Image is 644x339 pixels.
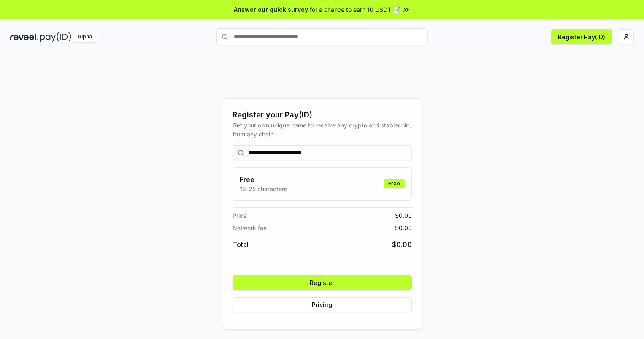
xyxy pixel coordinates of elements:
[233,211,246,220] span: Price
[240,174,287,184] h3: Free
[234,5,308,14] span: Answer our quick survey
[392,239,412,250] span: $ 0.00
[73,32,97,42] div: Alpha
[310,5,400,14] span: for a chance to earn 10 USDT 📝
[384,179,405,188] div: Free
[233,275,412,290] button: Register
[233,297,412,312] button: Pricing
[395,211,412,220] span: $ 0.00
[233,223,267,232] span: Network fee
[233,121,412,138] div: Get your own unique name to receive any crypto and stablecoin, from any chain
[233,109,412,121] div: Register your Pay(ID)
[233,239,249,250] span: Total
[551,29,612,44] button: Register Pay(ID)
[395,223,412,232] span: $ 0.00
[240,184,287,193] p: 13-25 characters
[40,32,71,42] img: pay_id
[10,32,38,42] img: reveel_dark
